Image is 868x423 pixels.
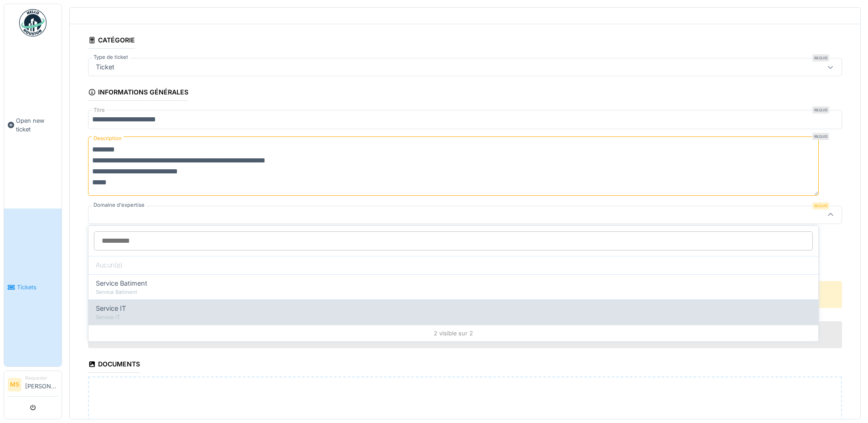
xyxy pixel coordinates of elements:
a: Open new ticket [4,42,62,209]
span: Tickets [17,283,58,292]
span: Service Batiment [96,278,147,288]
div: Service IT [96,313,811,321]
span: Open new ticket [16,116,58,134]
div: Informations générales [88,85,188,101]
div: Aucun(e) [88,256,818,274]
div: Service Batiment [96,288,811,296]
img: Badge_color-CXgf-gQk.svg [19,9,47,37]
div: Requis [812,202,829,209]
li: MS [8,378,21,392]
div: Requis [812,54,829,62]
span: Service IT [96,303,126,313]
div: Catégorie [88,33,135,49]
div: Requis [812,133,829,140]
a: MS Requester[PERSON_NAME] [8,375,58,397]
label: Type de ticket [92,53,130,61]
label: Description [92,133,124,144]
div: 2 visible sur 2 [88,325,818,341]
label: Domaine d'expertise [92,201,146,209]
div: Documents [88,357,140,373]
a: Tickets [4,209,62,367]
label: Titre [92,106,107,114]
div: Requis [812,106,829,114]
li: [PERSON_NAME] [25,375,58,394]
div: Requester [25,375,58,381]
div: Ticket [92,62,118,72]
